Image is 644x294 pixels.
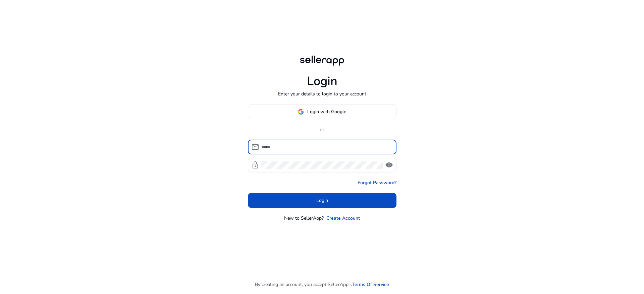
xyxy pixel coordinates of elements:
[284,215,324,222] p: New to SellerApp?
[248,193,396,208] button: Login
[316,197,328,204] span: Login
[248,126,396,133] p: or
[358,179,396,186] a: Forgot Password?
[298,109,304,115] img: google-logo.svg
[278,90,366,97] p: Enter your details to login to your account
[248,104,396,119] button: Login with Google
[352,281,389,288] a: Terms Of Service
[251,143,259,151] span: mail
[251,161,259,169] span: lock
[307,74,337,88] h1: Login
[326,215,360,222] a: Create Account
[307,108,346,115] span: Login with Google
[385,161,393,169] span: visibility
